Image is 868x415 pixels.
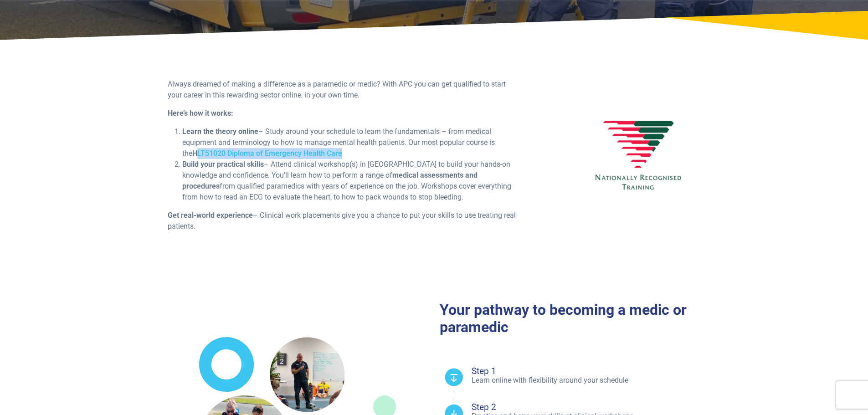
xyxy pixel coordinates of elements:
[182,160,264,169] b: Build your practical skills
[168,210,519,232] p: – Clinical work placements give you a chance to put your skills to use treating real patients.
[182,127,258,136] b: Learn the theory online
[182,159,519,203] li: – Attend clinical workshop(s) in [GEOGRAPHIC_DATA] to build your hands-on knowledge and confidenc...
[168,79,519,101] p: Always dreamed of making a difference as a paramedic or medic? With APC you can get qualified to ...
[168,109,233,118] b: Here’s how it works:
[472,367,748,375] h4: Step 1
[472,375,748,385] p: Learn online with flexibility around your schedule
[192,149,342,158] strong: HLT51020 Diploma of Emergency Health Care
[182,126,519,159] li: – Study around your schedule to learn the fundamentals – from medical equipment and terminology t...
[168,211,253,220] b: Get real-world experience
[472,403,748,411] h4: Step 2
[440,301,748,336] h2: Your pathway to becoming a medic or paramedic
